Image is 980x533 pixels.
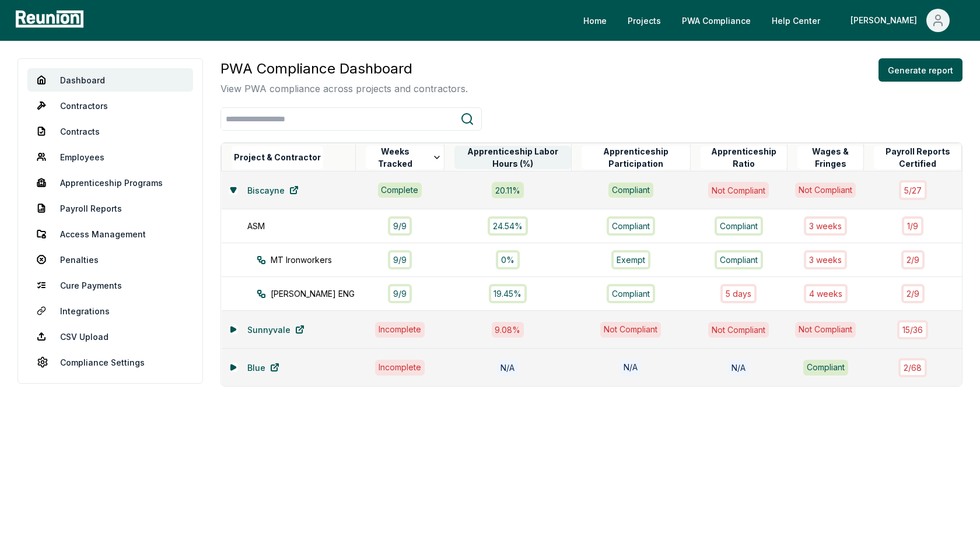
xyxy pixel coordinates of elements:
button: Wages & Fringes [797,146,864,169]
div: 15 / 36 [897,320,928,339]
div: Incomplete [375,322,425,337]
button: Generate report [878,58,963,82]
div: N/A [620,360,641,375]
a: Penalties [27,248,193,271]
a: Apprenticeship Programs [27,171,193,194]
div: 2 / 9 [901,250,925,269]
div: Not Compliant [795,322,856,337]
div: 3 week s [804,250,847,269]
div: [PERSON_NAME] [850,9,922,32]
div: Exempt [611,250,650,269]
button: Apprenticeship Ratio [701,146,787,169]
a: Cure Payments [27,273,193,297]
div: 9.08 % [492,322,524,338]
a: Access Management [27,222,193,246]
div: 9 / 9 [388,284,412,303]
div: N/A [498,360,519,376]
div: Compliant [715,250,763,269]
button: Payroll Reports Certified [874,146,961,169]
div: 20.11 % [492,182,524,198]
a: Home [574,9,616,32]
a: PWA Compliance [673,9,760,32]
button: [PERSON_NAME] [841,9,959,32]
div: ASM [247,220,367,232]
div: Incomplete [375,360,425,375]
button: Project & Contractor [232,146,323,169]
div: N/A [728,360,749,376]
a: CSV Upload [27,325,193,348]
div: Compliant [607,216,655,236]
div: Compliant [803,360,848,375]
div: 3 week s [804,216,847,236]
div: 1 / 9 [902,216,923,236]
div: Not Compliant [708,322,769,338]
nav: Main [574,9,968,32]
div: 2 / 9 [901,284,925,303]
div: 9 / 9 [388,216,412,236]
a: Dashboard [27,68,193,92]
div: Not Compliant [600,322,661,337]
p: View PWA compliance across projects and contractors. [220,82,468,96]
button: Weeks Tracked [366,146,444,169]
a: Projects [618,9,670,32]
div: 24.54% [488,216,528,236]
div: 9 / 9 [388,250,412,269]
div: 19.45% [489,284,527,303]
div: 5 days [720,284,757,303]
div: Not Compliant [708,182,769,198]
div: Compliant [608,183,653,198]
a: Contractors [27,94,193,117]
div: 4 week s [804,284,848,303]
div: Compliant [607,284,655,303]
a: Payroll Reports [27,197,193,220]
a: Blue [238,356,289,379]
a: Biscayne [238,178,308,202]
button: Apprenticeship Participation [582,146,690,169]
a: Integrations [27,299,193,322]
a: Help Center [762,9,829,32]
div: Complete [378,183,422,198]
div: [PERSON_NAME] ENG [257,287,377,300]
div: 2 / 68 [898,358,927,377]
a: Compliance Settings [27,350,193,374]
div: 0% [496,250,520,269]
div: Not Compliant [795,183,856,198]
div: MT Ironworkers [257,254,377,266]
a: Employees [27,145,193,169]
a: Sunnyvale [238,318,314,341]
h3: PWA Compliance Dashboard [220,58,468,79]
a: Contracts [27,120,193,143]
div: 5 / 27 [899,180,927,199]
button: Apprenticeship Labor Hours (%) [454,146,571,169]
div: Compliant [715,216,763,236]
